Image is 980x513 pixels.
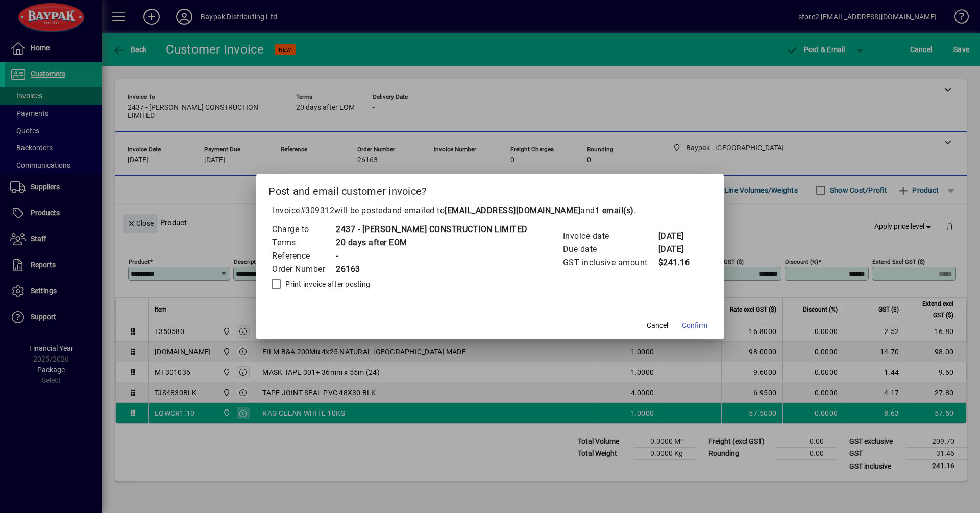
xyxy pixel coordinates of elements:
[283,279,370,289] label: Print invoice after posting
[658,256,699,269] td: $241.16
[562,229,658,243] td: Invoice date
[335,236,528,249] td: 20 days after EOM
[272,249,335,263] td: Reference
[335,263,528,276] td: 26163
[335,249,528,263] td: -
[272,236,335,249] td: Terms
[445,206,580,215] b: [EMAIL_ADDRESS][DOMAIN_NAME]
[641,317,674,335] button: Cancel
[562,256,658,269] td: GST inclusive amount
[272,263,335,276] td: Order Number
[387,206,634,215] span: and emailed to
[658,229,699,243] td: [DATE]
[647,320,668,331] span: Cancel
[595,206,634,215] b: 1 email(s)
[272,223,335,236] td: Charge to
[678,317,712,335] button: Confirm
[580,206,634,215] span: and
[658,243,699,256] td: [DATE]
[562,243,658,256] td: Due date
[300,206,335,215] span: #309312
[335,223,528,236] td: 2437 - [PERSON_NAME] CONSTRUCTION LIMITED
[682,320,707,331] span: Confirm
[268,204,712,217] p: Invoice will be posted .
[256,174,724,204] h2: Post and email customer invoice?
